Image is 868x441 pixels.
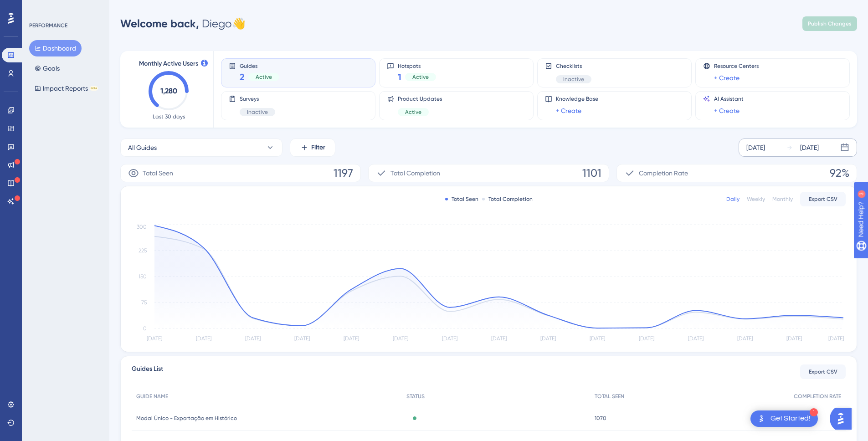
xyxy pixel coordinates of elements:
a: + Create [714,72,740,83]
span: Completion Rate [639,168,688,179]
button: Filter [290,138,335,157]
tspan: [DATE] [245,335,261,342]
div: Get Started! [770,414,811,424]
span: GUIDE NAME [136,393,168,400]
span: Need Help? [21,2,57,13]
div: PERFORMANCE [29,22,67,29]
iframe: UserGuiding AI Assistant Launcher [830,405,857,432]
span: 1197 [334,166,353,180]
span: Inactive [247,108,268,116]
div: Diego 👋 [120,16,246,31]
span: Guides [240,62,279,69]
tspan: [DATE] [196,335,211,342]
span: Last 30 days [153,113,185,120]
span: 1101 [582,166,601,180]
span: Knowledge Base [556,95,598,103]
tspan: 0 [143,325,147,332]
span: Checklists [556,62,591,70]
button: Export CSV [800,364,846,379]
a: + Create [714,105,740,116]
div: Total Completion [482,195,533,203]
tspan: 75 [141,299,147,306]
tspan: [DATE] [737,335,753,342]
span: COMPLETION RATE [794,393,841,400]
tspan: [DATE] [491,335,507,342]
span: Surveys [240,95,275,103]
tspan: [DATE] [393,335,408,342]
span: Hotspots [398,62,436,69]
img: launcher-image-alternative-text [756,413,767,424]
span: Modal Único - Exportação em Histórico [136,415,237,422]
span: Export CSV [809,368,837,375]
tspan: 225 [139,247,147,254]
span: Monthly Active Users [139,58,198,69]
div: Total Seen [445,195,478,203]
span: STATUS [406,393,425,400]
span: 1 [398,71,401,83]
button: Export CSV [800,192,846,206]
span: AI Assistant [714,95,744,103]
div: Open Get Started! checklist, remaining modules: 1 [750,410,818,427]
tspan: [DATE] [590,335,605,342]
span: Resource Centers [714,62,759,70]
span: All Guides [128,142,157,153]
span: Filter [311,142,325,153]
span: Export CSV [809,195,837,203]
tspan: [DATE] [828,335,844,342]
div: 1 [810,408,818,416]
button: Publish Changes [802,16,857,31]
tspan: [DATE] [147,335,162,342]
tspan: [DATE] [786,335,802,342]
button: Goals [29,60,65,77]
button: All Guides [120,138,282,157]
span: Inactive [563,76,584,83]
a: + Create [556,105,581,116]
button: Dashboard [29,40,82,56]
span: Product Updates [398,95,442,103]
div: Daily [726,195,740,203]
div: Monthly [772,195,793,203]
span: Guides List [132,364,163,380]
div: [DATE] [746,142,765,153]
span: 1070 [595,415,606,422]
span: Welcome back, [120,17,199,30]
span: TOTAL SEEN [595,393,624,400]
span: 2 [240,71,245,83]
div: [DATE] [800,142,819,153]
tspan: [DATE] [639,335,654,342]
tspan: [DATE] [540,335,556,342]
div: BETA [90,86,98,91]
span: Total Seen [143,168,173,179]
tspan: 300 [137,224,147,230]
tspan: [DATE] [688,335,704,342]
span: Publish Changes [808,20,852,27]
span: Active [412,73,429,81]
span: Active [256,73,272,81]
span: 92% [830,166,849,180]
button: Impact ReportsBETA [29,80,103,97]
tspan: [DATE] [442,335,457,342]
div: 3 [63,5,66,12]
div: Weekly [747,195,765,203]
span: Total Completion [390,168,440,179]
text: 1,280 [160,87,177,95]
tspan: 150 [139,273,147,280]
tspan: [DATE] [344,335,359,342]
span: Active [405,108,421,116]
tspan: [DATE] [294,335,310,342]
